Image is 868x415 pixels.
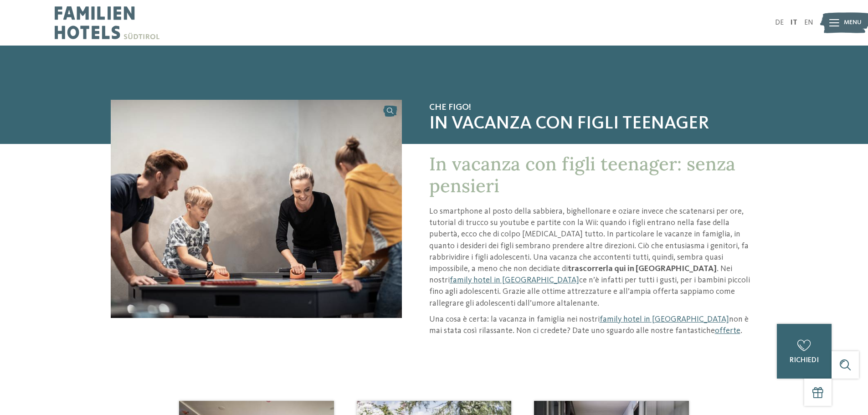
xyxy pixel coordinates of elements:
span: Che figo! [429,102,758,113]
a: EN [804,19,813,26]
a: richiedi [777,324,832,379]
a: IT [791,19,797,26]
span: Menu [844,18,862,27]
a: family hotel in [GEOGRAPHIC_DATA] [450,276,579,284]
p: Lo smartphone al posto della sabbiera, bighellonare e oziare invece che scatenarsi per ore, tutor... [429,206,758,309]
span: In vacanza con figli teenager [429,113,758,135]
p: Una cosa è certa: la vacanza in famiglia nei nostri non è mai stata così rilassante. Non ci crede... [429,314,758,337]
span: richiedi [790,357,819,364]
a: DE [775,19,784,26]
img: Progettate delle vacanze con i vostri figli teenager? [111,100,402,318]
a: offerte [715,327,740,335]
strong: trascorrerla qui in [GEOGRAPHIC_DATA] [568,265,717,273]
a: family hotel in [GEOGRAPHIC_DATA] [600,315,729,323]
span: In vacanza con figli teenager: senza pensieri [429,152,735,197]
